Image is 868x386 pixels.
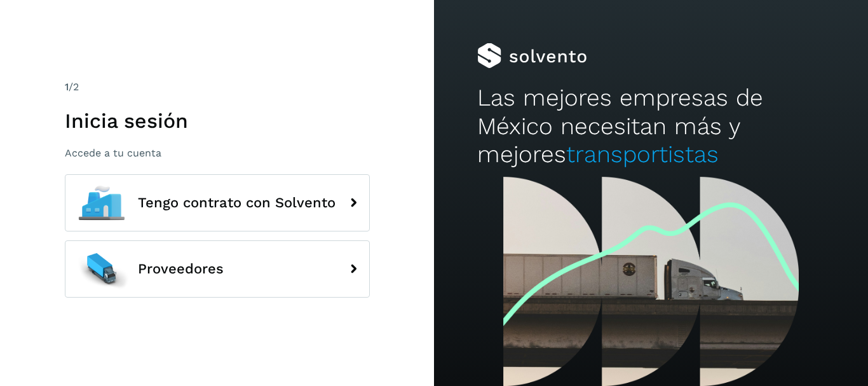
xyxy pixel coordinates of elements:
[65,174,370,231] button: Tengo contrato con Solvento
[65,81,69,93] span: 1
[477,84,824,169] h2: Las mejores empresas de México necesitan más y mejores
[65,240,370,298] button: Proveedores
[65,147,370,159] p: Accede a tu cuenta
[65,79,370,95] div: /2
[65,109,370,133] h1: Inicia sesión
[138,261,224,277] span: Proveedores
[566,141,719,168] span: transportistas
[138,195,336,210] span: Tengo contrato con Solvento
